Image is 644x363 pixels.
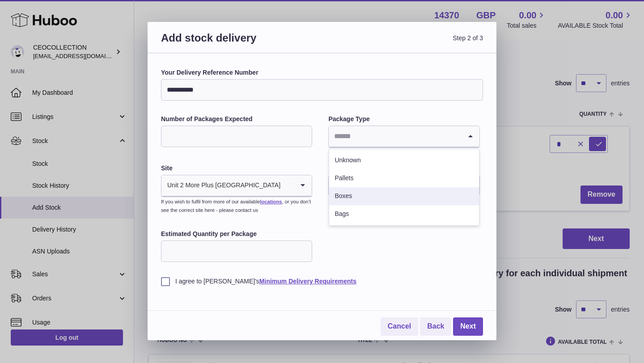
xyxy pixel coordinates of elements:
input: Search for option [281,175,294,196]
label: Expected Delivery Date [328,164,479,173]
label: Site [161,164,312,173]
li: Boxes [329,187,479,205]
li: Pallets [329,169,479,187]
li: Bags [329,205,479,223]
input: Search for option [329,126,461,147]
span: Step 2 of 3 [322,31,483,55]
label: I agree to [PERSON_NAME]'s [161,277,483,286]
label: Your Delivery Reference Number [161,68,483,77]
a: Minimum Delivery Requirements [259,278,356,285]
a: Cancel [381,317,418,336]
label: Package Type [328,115,479,123]
span: Unit 2 More Plus [GEOGRAPHIC_DATA] [161,175,281,196]
li: Unknown [329,152,479,169]
a: Back [420,317,451,336]
a: locations [260,199,282,204]
small: If you wish to fulfil from more of our available , or you don’t see the correct site here - pleas... [161,199,311,213]
div: Search for option [161,175,312,197]
label: Estimated Quantity per Package [161,230,312,238]
a: Next [453,317,483,336]
div: Search for option [329,126,479,148]
h3: Add stock delivery [161,31,322,55]
label: Number of Packages Expected [161,115,312,123]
